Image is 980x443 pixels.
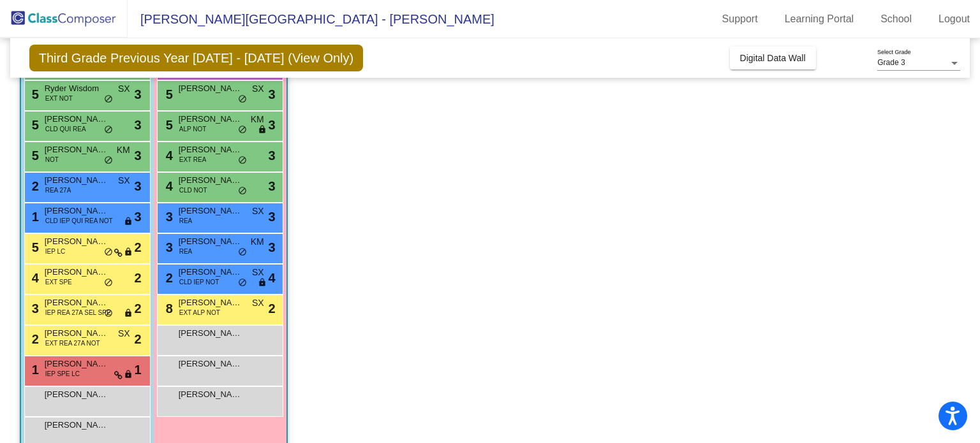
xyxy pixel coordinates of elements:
span: 1 [29,210,39,224]
span: do_not_disturb_alt [104,247,113,258]
span: [PERSON_NAME]-Loving [179,174,242,187]
span: Digital Data Wall [740,53,806,63]
span: 3 [135,85,142,104]
a: Logout [928,9,980,29]
span: [PERSON_NAME] [45,174,108,187]
span: 4 [29,271,39,285]
span: 3 [135,115,142,134]
span: 5 [163,118,173,132]
span: [PERSON_NAME] [45,205,108,217]
span: IEP LC [45,247,66,256]
span: [PERSON_NAME] [45,327,108,340]
span: 5 [29,118,39,132]
span: lock [258,125,267,135]
span: NOT [45,155,59,164]
span: do_not_disturb_alt [238,278,247,288]
span: [PERSON_NAME] [179,388,242,401]
span: 2 [135,330,142,349]
span: do_not_disturb_alt [238,186,247,196]
span: do_not_disturb_alt [238,156,247,166]
span: 3 [163,240,173,254]
span: 2 [135,268,142,287]
span: IEP SPE LC [45,369,80,379]
span: 4 [269,268,276,287]
span: [PERSON_NAME] [179,358,242,370]
span: 2 [29,179,39,193]
span: 5 [163,87,173,101]
span: 5 [29,87,39,101]
span: do_not_disturb_alt [104,125,113,135]
span: 5 [29,149,39,163]
span: EXT SPE [45,277,72,287]
span: 3 [269,177,276,196]
span: 2 [135,299,142,318]
span: 2 [163,271,173,285]
span: 1 [29,363,39,377]
span: KM [117,143,130,157]
span: lock [124,370,133,380]
span: SX [252,82,264,96]
span: 3 [269,238,276,257]
span: KM [251,235,264,249]
span: 3 [269,207,276,226]
span: 3 [29,301,39,316]
span: 3 [269,146,276,165]
span: [PERSON_NAME] [179,296,242,309]
span: 2 [135,238,142,257]
span: [PERSON_NAME] [179,143,242,156]
span: lock [124,309,133,319]
span: 3 [135,146,142,165]
span: [PERSON_NAME] [179,82,242,95]
a: Learning Portal [775,9,865,29]
span: do_not_disturb_alt [238,125,247,135]
span: [PERSON_NAME] [179,113,242,126]
span: CLD QUI REA [45,124,86,134]
span: ALP NOT [179,124,207,134]
span: 3 [269,115,276,134]
span: 4 [163,179,173,193]
span: KM [251,113,264,126]
span: [PERSON_NAME] [45,419,108,432]
span: 1 [135,360,142,379]
span: SX [252,296,264,310]
span: SX [118,82,130,96]
span: 3 [269,85,276,104]
span: [PERSON_NAME] [45,358,108,370]
span: 8 [163,301,173,316]
span: 2 [269,299,276,318]
span: Ryder Wisdom [45,82,108,95]
span: [PERSON_NAME] [45,388,108,401]
span: [PERSON_NAME] [179,205,242,217]
span: [PERSON_NAME][GEOGRAPHIC_DATA] - [PERSON_NAME] [128,9,494,29]
span: EXT REA 27A NOT [45,338,100,348]
span: lock [258,278,267,288]
span: EXT ALP NOT [179,308,220,317]
span: lock [124,217,133,227]
span: 5 [29,240,39,254]
span: do_not_disturb_alt [104,156,113,166]
span: Third Grade Previous Year [DATE] - [DATE] (View Only) [29,45,364,71]
span: [PERSON_NAME] [PERSON_NAME] [179,266,242,279]
span: 2 [29,332,39,346]
span: do_not_disturb_alt [238,247,247,258]
span: [PERSON_NAME] [179,327,242,340]
span: do_not_disturb_alt [104,309,113,319]
span: IEP REA 27A SEL SPE [45,308,111,317]
span: CLD IEP QUI REA NOT [45,216,113,226]
button: Digital Data Wall [730,47,816,69]
span: [PERSON_NAME] [45,235,108,248]
span: SX [118,174,130,187]
a: Support [712,9,768,29]
span: [PERSON_NAME] [45,266,108,279]
span: SX [252,266,264,279]
a: School [870,9,922,29]
span: EXT NOT [45,94,73,103]
span: REA [179,247,193,256]
span: 3 [135,207,142,226]
span: REA [179,216,193,226]
span: [PERSON_NAME] [45,143,108,156]
span: CLD IEP NOT [179,277,219,287]
span: do_not_disturb_alt [104,94,113,105]
span: Grade 3 [877,58,905,67]
span: lock [124,247,133,258]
